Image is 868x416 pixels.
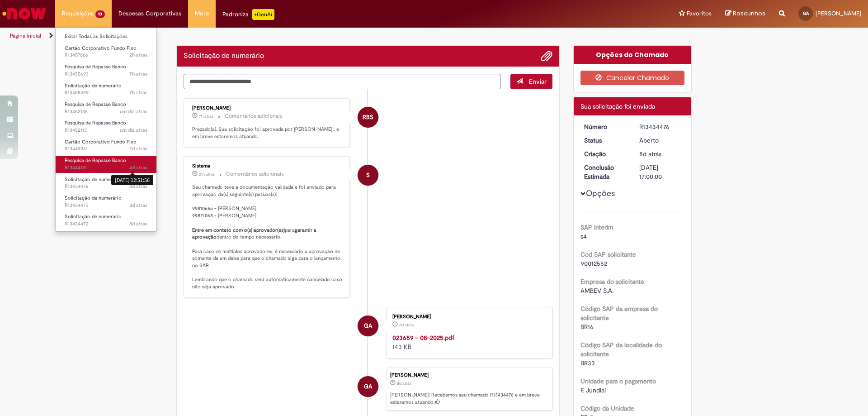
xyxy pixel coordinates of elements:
div: [DATE] 12:51:56 [111,175,153,185]
b: SAP Interim [580,223,613,231]
time: 21/08/2025 06:45:25 [399,322,414,328]
dt: Conclusão Estimada [577,163,633,181]
a: Rascunhos [725,10,765,18]
span: BR16 [580,323,594,331]
time: 26/08/2025 16:09:37 [129,145,147,152]
li: GIULIA GABRIELI SILVA ALEIXO [184,368,552,411]
span: More [195,9,209,18]
span: F. Jundiaí [580,386,606,394]
p: +GenAi [252,9,274,20]
span: R13444131 [65,164,147,172]
span: 8d atrás [639,150,661,158]
span: GA [364,315,372,337]
dt: Status [577,136,633,145]
div: 143 KB [392,333,543,351]
p: Seu chamado teve a documentação validada e foi enviado para aprovação da(s) seguinte(s) pessoa(s)... [192,184,343,291]
button: Enviar [510,74,552,89]
time: 28/08/2025 08:19:31 [129,71,147,77]
b: Cod SAP solicitante [580,250,636,258]
time: 27/08/2025 18:09:14 [199,172,215,177]
span: Solicitação de numerário [65,176,122,183]
span: R13434472 [65,220,147,228]
b: Código SAP da localidade do solicitante [580,341,662,358]
a: Aberto R13449361 : Cartão Corporativo Fundo Fixo [56,137,156,154]
textarea: Digite sua mensagem aqui... [184,74,501,89]
span: Pesquisa de Repasse Banco [65,101,126,108]
span: 90012552 [580,259,607,268]
span: R13452136 [65,108,147,115]
a: Aberto R13444131 : Pesquisa de Repasse Banco [56,156,156,172]
a: Aberto R13434473 : Solicitação de numerário [56,193,156,210]
span: BR33 [580,359,595,367]
div: Aberto [639,136,681,145]
span: 7h atrás [199,114,213,119]
span: Favoritos [687,9,712,18]
span: Despesas Corporativas [118,9,181,18]
div: Rafael Braiani Santos [358,107,378,128]
div: [PERSON_NAME] [192,105,343,111]
div: GIULIA GABRIELI SILVA ALEIXO [358,316,378,336]
div: Sistema [192,163,343,169]
a: Aberto R13434472 : Solicitação de numerário [56,212,156,229]
span: 2d atrás [129,145,147,152]
span: R13434473 [65,202,147,209]
span: [PERSON_NAME] [816,10,861,17]
span: GA [803,10,809,16]
span: 4d atrás [129,164,147,171]
span: R13449361 [65,145,147,153]
span: Sua solicitação foi enviada [580,102,655,110]
span: Solicitação de numerário [65,195,122,201]
a: Página inicial [10,32,41,39]
ul: Requisições [55,27,157,232]
span: Solicitação de numerário [65,213,122,220]
div: Opções do Chamado [574,46,692,64]
a: 023659 - 08-2025.pdf [392,334,454,342]
time: 21/08/2025 06:39:29 [129,220,147,227]
span: 7h atrás [129,71,147,77]
span: 8d atrás [129,202,147,209]
span: Solicitação de numerário [65,82,122,89]
span: GA [364,376,372,397]
span: Cartão Corporativo Fundo Fixo [65,139,137,145]
time: 21/08/2025 06:45:29 [397,381,411,386]
img: ServiceNow [1,5,47,23]
ul: Trilhas de página [7,28,572,44]
a: Aberto R13457666 : Cartão Corporativo Fundo Fixo [56,43,156,60]
span: 8d atrás [397,381,411,386]
a: Aberto R13455499 : Solicitação de numerário [56,81,156,98]
b: garantir a aprovação [192,227,318,241]
b: Entre em contato com o(s) aprovador(es) [192,227,285,234]
b: Código da Unidade [580,404,634,412]
div: [DATE] 17:00:00 [639,163,681,181]
span: R13455693 [65,71,147,78]
span: 8d atrás [399,322,414,328]
div: [PERSON_NAME] [390,373,547,378]
button: Cancelar Chamado [580,71,685,85]
dt: Número [577,122,633,131]
div: Padroniza [222,9,274,20]
small: Comentários adicionais [226,170,284,178]
time: 27/08/2025 12:07:52 [120,108,147,115]
span: Pesquisa de Repasse Banco [65,63,126,70]
div: R13434476 [639,122,681,131]
span: Rascunhos [733,9,765,18]
span: 2h atrás [129,52,147,58]
span: um dia atrás [120,108,147,115]
time: 28/08/2025 07:41:57 [129,89,147,96]
span: Cartão Corporativo Fundo Fixo [65,45,137,52]
h2: Solicitação de numerário Histórico de tíquete [184,52,264,60]
span: Pesquisa de Repasse Banco [65,157,126,164]
a: Exibir Todas as Solicitações [56,32,156,42]
span: Requisições [62,9,94,18]
span: RBS [363,106,373,128]
dt: Criação [577,149,633,158]
div: 21/08/2025 06:45:29 [639,149,681,158]
p: Prezado(a), Sua solicitação foi aprovada por [PERSON_NAME] , e em breve estaremos atuando. [192,126,343,140]
span: R13452113 [65,127,147,134]
time: 27/08/2025 12:02:46 [120,127,147,134]
a: Aberto R13452136 : Pesquisa de Repasse Banco [56,100,156,116]
span: 8d atrás [129,220,147,227]
b: Código SAP da empresa do solicitante [580,305,658,322]
b: Unidade para o pagamento [580,377,656,385]
span: um dia atrás [120,127,147,134]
